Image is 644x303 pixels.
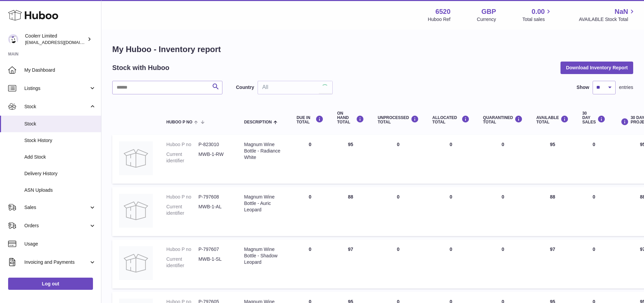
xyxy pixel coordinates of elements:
[198,256,231,269] dd: MWB-1-SL
[8,34,18,44] img: internalAdmin-6520@internal.huboo.com
[24,187,96,193] span: ASN Uploads
[24,85,89,92] span: Listings
[426,187,476,236] td: 0
[24,204,89,211] span: Sales
[330,135,371,184] td: 95
[24,103,89,110] span: Stock
[119,194,153,228] img: product image
[378,115,419,124] div: UNPROCESSED Total
[426,135,476,184] td: 0
[166,204,198,216] dt: Current identifier
[236,84,254,91] label: Country
[536,115,569,124] div: AVAILABLE Total
[483,115,523,124] div: QUARANTINED Total
[198,141,231,148] dd: P-823010
[24,223,89,229] span: Orders
[532,7,545,16] span: 0.00
[575,187,612,236] td: 0
[432,115,470,124] div: ALLOCATED Total
[244,120,272,124] span: Description
[166,194,198,200] dt: Huboo P no
[290,239,330,288] td: 0
[290,135,330,184] td: 0
[330,239,371,288] td: 97
[166,256,198,269] dt: Current identifier
[529,135,575,184] td: 95
[477,16,496,23] div: Currency
[8,278,93,290] a: Log out
[337,111,364,125] div: ON HAND Total
[198,204,231,216] dd: MWB-1-AL
[371,135,426,184] td: 0
[582,111,605,125] div: 30 DAY SALES
[198,194,231,200] dd: P-797608
[166,141,198,148] dt: Huboo P no
[502,194,504,200] span: 0
[371,187,426,236] td: 0
[579,7,636,23] a: NaN AVAILABLE Stock Total
[296,115,324,124] div: DUE IN TOTAL
[502,142,504,147] span: 0
[371,239,426,288] td: 0
[290,187,330,236] td: 0
[522,7,552,23] a: 0.00 Total sales
[615,7,628,16] span: NaN
[502,247,504,252] span: 0
[119,141,153,175] img: product image
[435,7,451,16] strong: 6520
[481,7,496,16] strong: GBP
[112,44,633,55] h1: My Huboo - Inventory report
[529,239,575,288] td: 97
[198,246,231,253] dd: P-797607
[24,67,96,73] span: My Dashboard
[24,137,96,144] span: Stock History
[166,120,192,124] span: Huboo P no
[575,135,612,184] td: 0
[24,154,96,160] span: Add Stock
[24,170,96,177] span: Delivery History
[166,246,198,253] dt: Huboo P no
[244,141,283,161] div: Magnum Wine Bottle - Radiance White
[577,84,589,91] label: Show
[244,246,283,265] div: Magnum Wine Bottle - Shadow Leopard
[24,241,96,247] span: Usage
[166,151,198,164] dt: Current identifier
[244,194,283,213] div: Magnum Wine Bottle - Auric Leopard
[119,246,153,280] img: product image
[579,16,636,23] span: AVAILABLE Stock Total
[560,62,633,74] button: Download Inventory Report
[24,259,89,265] span: Invoicing and Payments
[575,239,612,288] td: 0
[198,151,231,164] dd: MWB-1-RW
[619,84,633,91] span: entries
[25,40,99,45] span: [EMAIL_ADDRESS][DOMAIN_NAME]
[522,16,552,23] span: Total sales
[428,16,451,23] div: Huboo Ref
[330,187,371,236] td: 88
[25,33,86,46] div: Coolerr Limited
[112,63,169,72] h2: Stock with Huboo
[426,239,476,288] td: 0
[24,121,96,127] span: Stock
[529,187,575,236] td: 88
